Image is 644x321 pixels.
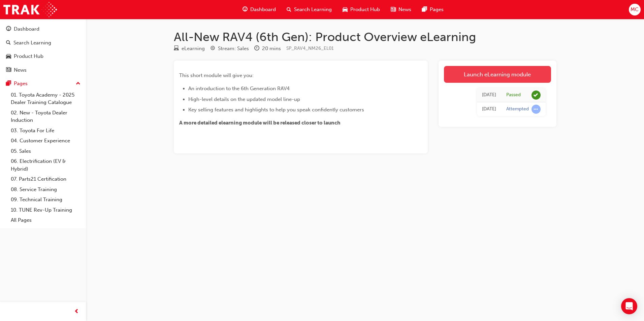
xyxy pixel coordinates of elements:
[286,45,334,51] span: Learning resource code
[8,215,83,225] a: All Pages
[237,3,281,16] a: guage-iconDashboard
[482,91,496,99] div: Wed Sep 17 2025 16:41:05 GMT+1000 (Australian Eastern Standard Time)
[385,3,417,16] a: news-iconNews
[188,96,300,102] span: High-level details on the updated model line-up
[13,39,51,47] div: Search Learning
[218,45,249,52] div: Stream: Sales
[14,66,27,74] div: News
[3,2,57,17] img: Trak
[6,26,11,32] span: guage-icon
[243,5,248,14] span: guage-icon
[6,40,11,46] span: search-icon
[254,44,281,53] div: Duration
[74,308,79,316] span: prev-icon
[430,6,444,13] span: Pages
[398,6,411,13] span: News
[8,136,83,146] a: 04. Customer Experience
[3,37,83,49] a: Search Learning
[8,126,83,136] a: 03. Toyota For Life
[14,25,39,33] div: Dashboard
[174,30,556,44] h1: All-New RAV4 (6th Gen): Product Overview eLearning
[3,64,83,76] a: News
[621,298,637,314] div: Open Intercom Messenger
[6,67,11,73] span: news-icon
[182,45,205,52] div: eLearning
[8,184,83,195] a: 08. Service Training
[629,4,641,15] button: MC
[3,50,83,63] a: Product Hub
[6,81,11,87] span: pages-icon
[417,3,449,16] a: pages-iconPages
[179,120,341,126] span: A more detailed elearning module will be released closer to launch
[8,90,83,108] a: 01. Toyota Academy - 2025 Dealer Training Catalogue
[444,66,551,83] a: Launch eLearning module
[210,46,215,52] span: target-icon
[174,44,205,53] div: Type
[482,105,496,113] div: Wed Sep 17 2025 16:28:44 GMT+1000 (Australian Eastern Standard Time)
[8,108,83,126] a: 02. New - Toyota Dealer Induction
[337,3,385,16] a: car-iconProduct Hub
[8,156,83,174] a: 06. Electrification (EV & Hybrid)
[76,79,80,88] span: up-icon
[14,52,43,60] div: Product Hub
[8,194,83,205] a: 09. Technical Training
[506,92,521,98] div: Passed
[250,6,276,13] span: Dashboard
[174,46,179,52] span: learningResourceType_ELEARNING-icon
[6,53,11,60] span: car-icon
[3,23,83,35] a: Dashboard
[281,3,337,16] a: search-iconSearch Learning
[8,146,83,156] a: 05. Sales
[343,5,348,14] span: car-icon
[179,72,254,78] span: This short module will give you:
[8,205,83,215] a: 10. TUNE Rev-Up Training
[3,22,83,77] button: DashboardSearch LearningProduct HubNews
[506,106,529,112] div: Attempted
[391,5,396,14] span: news-icon
[210,44,249,53] div: Stream
[422,5,427,14] span: pages-icon
[188,107,364,113] span: Key selling features and highlights to help you speak confidently customers
[532,105,541,114] span: learningRecordVerb_ATTEMPT-icon
[188,85,290,92] span: An introduction to the 6th Generation RAV4
[262,45,281,52] div: 20 mins
[8,174,83,184] a: 07. Parts21 Certification
[14,80,28,87] div: Pages
[3,77,83,90] button: Pages
[287,5,291,14] span: search-icon
[254,46,259,52] span: clock-icon
[532,91,541,100] span: learningRecordVerb_PASS-icon
[631,6,639,13] span: MC
[350,6,380,13] span: Product Hub
[294,6,332,13] span: Search Learning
